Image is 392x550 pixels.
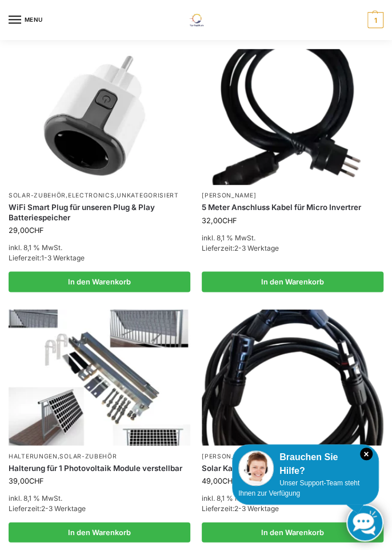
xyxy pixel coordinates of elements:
[202,243,279,252] span: Lieferzeit:
[9,192,66,199] a: Solar-Zubehör
[202,192,256,199] a: [PERSON_NAME]
[234,504,279,512] span: 2-3 Werktage
[238,450,274,486] img: Customer service
[29,476,44,485] span: CHF
[68,192,115,199] a: Electronics
[365,12,383,28] a: 1
[222,476,237,485] span: CHF
[9,242,190,252] p: inkl. 8,1 % MwSt.
[202,493,383,503] p: inkl. 8,1 % MwSt.
[117,192,179,199] a: Unkategorisiert
[202,49,383,185] img: Anschlusskabel-3meter
[238,479,359,497] span: Unser Support-Team steht Ihnen zur Verfügung
[9,49,190,185] img: WiFi Smart Plug für unseren Plug & Play Batteriespeicher
[9,192,190,200] p: , ,
[59,452,117,460] a: Solar-Zubehör
[9,493,190,503] p: inkl. 8,1 % MwSt.
[222,216,237,224] span: CHF
[41,504,86,512] span: 2-3 Werktage
[234,243,279,252] span: 2-3 Werktage
[202,476,237,485] bdi: 49,00
[202,504,279,512] span: Lieferzeit:
[367,12,383,28] span: 1
[9,504,86,512] span: Lieferzeit:
[9,271,190,291] a: In den Warenkorb legen: „WiFi Smart Plug für unseren Plug & Play Batteriespeicher“
[202,309,383,446] img: Solar-Verlängerungskabel
[9,476,44,485] bdi: 39,00
[182,14,209,26] img: Solaranlagen, Speicheranlagen und Energiesparprodukte
[360,448,373,460] i: Schließen
[202,522,383,542] a: In den Warenkorb legen: „Solar Kabel Verlängerung MC4 10 Meter“
[29,225,44,234] span: CHF
[9,225,44,234] bdi: 29,00
[41,253,85,262] span: 1-3 Werktage
[9,452,190,461] p: ,
[202,463,383,473] a: Solar Kabel Verlängerung MC4 10 Meter
[202,271,383,291] a: In den Warenkorb legen: „5 Meter Anschluss Kabel für Micro Invertrer“
[9,203,190,223] a: WiFi Smart Plug für unseren Plug & Play Batteriespeicher
[9,463,190,473] a: Halterung für 1 Photovoltaik Module verstellbar
[202,216,237,224] bdi: 32,00
[9,253,85,262] span: Lieferzeit:
[9,11,43,29] button: Menu
[238,450,373,478] div: Brauchen Sie Hilfe?
[202,203,383,212] a: 5 Meter Anschluss Kabel für Micro Invertrer
[365,12,383,28] nav: Cart contents
[9,309,190,446] img: Halterung für 1 Photovoltaik Module verstellbar
[202,232,383,243] p: inkl. 8,1 % MwSt.
[9,522,190,542] a: In den Warenkorb legen: „Halterung für 1 Photovoltaik Module verstellbar“
[9,452,58,460] a: Halterungen
[202,452,256,460] a: [PERSON_NAME]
